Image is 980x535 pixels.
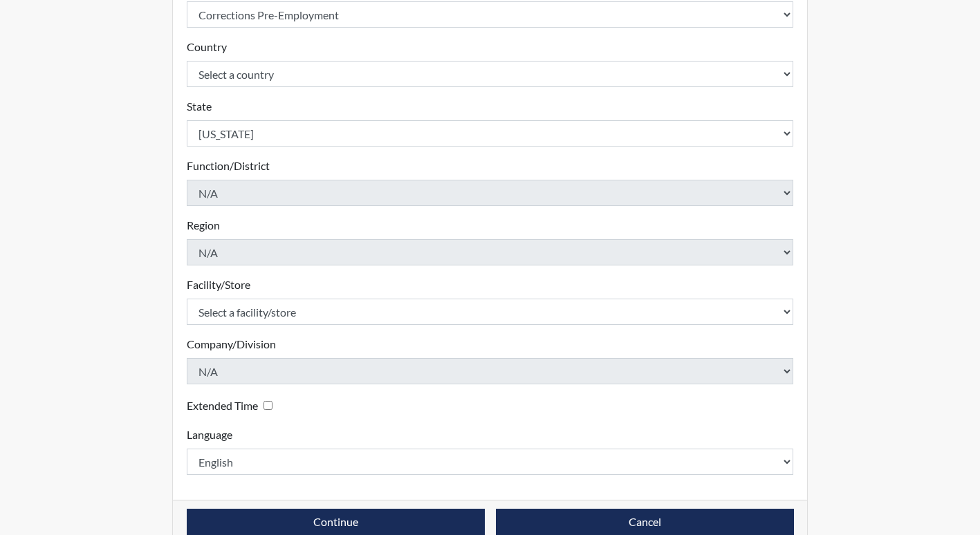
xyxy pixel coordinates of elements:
label: Country [187,39,227,55]
label: Company/Division [187,336,276,353]
button: Continue [187,509,485,535]
label: Function/District [187,158,270,174]
label: Region [187,217,220,234]
label: Language [187,426,232,443]
label: Facility/Store [187,276,250,293]
label: Extended Time [187,397,258,414]
button: Cancel [496,509,794,535]
label: State [187,98,212,115]
div: Checking this box will provide the interviewee with an accomodation of extra time to answer each ... [187,395,278,415]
